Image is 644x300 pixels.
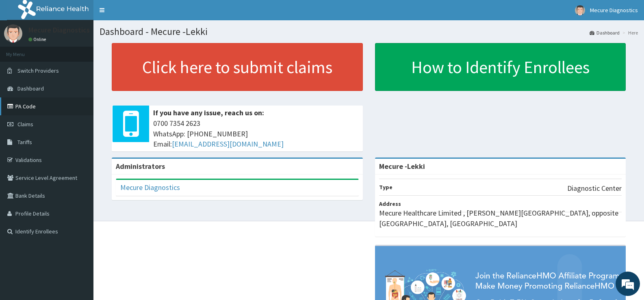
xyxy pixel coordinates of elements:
[379,200,401,207] b: Address
[575,5,585,15] img: User Image
[567,183,622,194] p: Diagnostic Center
[17,121,33,128] span: Claims
[4,24,22,43] img: User Image
[112,43,363,91] a: Click here to submit claims
[28,26,90,34] p: Mecure Diagnostics
[379,162,425,171] strong: Mecure -Lekki
[379,208,622,229] p: Mecure Healthcare Limited , [PERSON_NAME][GEOGRAPHIC_DATA], opposite [GEOGRAPHIC_DATA], [GEOGRAPH...
[590,29,620,36] a: Dashboard
[120,183,180,192] a: Mecure Diagnostics
[375,43,626,91] a: How to Identify Enrollees
[379,183,392,191] b: Type
[172,139,284,149] a: [EMAIL_ADDRESS][DOMAIN_NAME]
[590,6,638,14] span: Mecure Diagnostics
[620,29,638,36] li: Here
[17,67,59,74] span: Switch Providers
[116,162,165,171] b: Administrators
[153,118,359,149] span: 0700 7354 2623 WhatsApp: [PHONE_NUMBER] Email:
[100,26,638,37] h1: Dashboard - Mecure -Lekki
[153,108,264,117] b: If you have any issue, reach us on:
[17,138,32,146] span: Tariffs
[28,37,48,42] a: Online
[17,85,44,92] span: Dashboard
